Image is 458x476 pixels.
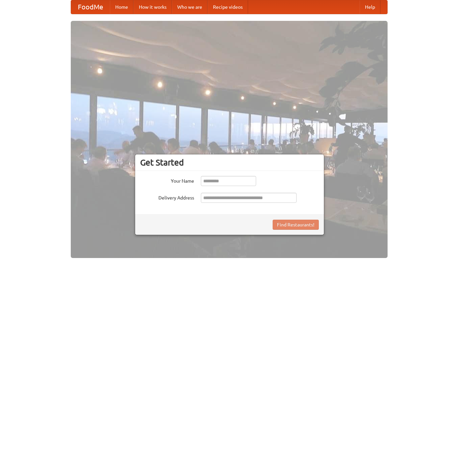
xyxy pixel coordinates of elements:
[360,0,380,14] a: Help
[71,0,110,14] a: FoodMe
[140,157,319,168] h3: Get Started
[172,0,208,14] a: Who we are
[110,0,133,14] a: Home
[208,0,248,14] a: Recipe videos
[140,193,194,201] label: Delivery Address
[273,220,319,230] button: Find Restaurants!
[133,0,172,14] a: How it works
[140,176,194,184] label: Your Name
